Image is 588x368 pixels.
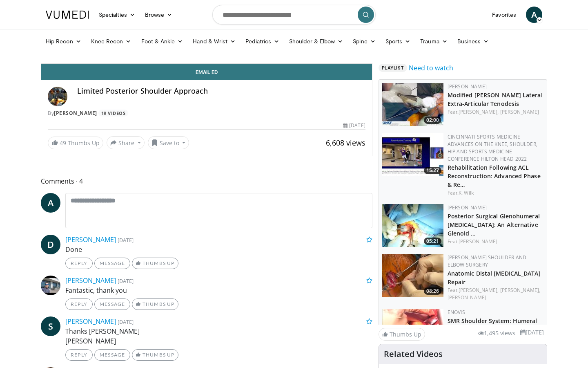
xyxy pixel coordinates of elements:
a: Email Ed [41,64,372,80]
div: By [48,110,365,117]
a: [PERSON_NAME] [459,238,497,245]
a: 08:00 [382,309,443,352]
button: Save to [148,136,189,149]
a: Hand & Wrist [188,33,241,49]
a: 15:27 [382,133,443,176]
li: [DATE] [520,328,544,337]
span: 15:27 [424,167,441,174]
a: [PERSON_NAME] [65,235,116,244]
a: Foot & Ankle [136,33,188,49]
small: [DATE] [118,318,134,325]
a: [PERSON_NAME] Shoulder and Elbow Surgery [448,254,526,268]
a: K. Wilk [459,189,474,196]
a: A [41,193,60,213]
span: 05:21 [424,238,441,245]
a: Message [94,298,130,310]
a: Trauma [415,33,452,49]
p: Fantastic, thank you [65,285,372,295]
a: Modified [PERSON_NAME] Lateral Extra-Articular Tenodesis [448,91,543,108]
div: Feat. [448,287,543,301]
img: 288b5a3a-0bb2-49d6-b52e-4f2b0a9ab2af.150x105_q85_crop-smart_upscale.jpg [382,254,443,297]
a: Favorites [487,7,521,23]
a: Specialties [94,7,140,23]
a: [PERSON_NAME], [500,287,540,294]
a: Browse [140,7,178,23]
button: Share [107,136,145,149]
a: [PERSON_NAME], [459,287,499,294]
span: 02:00 [424,117,441,124]
a: [PERSON_NAME] [65,317,116,326]
a: Message [94,349,130,361]
a: Thumbs Up [132,349,178,361]
span: 6,608 views [326,138,365,148]
a: Hip Recon [41,33,86,49]
a: S [41,316,60,336]
a: [PERSON_NAME] [448,83,487,90]
a: 02:00 [382,83,443,126]
a: 05:21 [382,204,443,247]
p: Thanks [PERSON_NAME] [PERSON_NAME] [65,326,372,346]
a: Spine [348,33,380,49]
div: Feat. [448,238,543,245]
a: [PERSON_NAME] [65,276,116,285]
a: 19 Videos [98,110,128,117]
a: D [41,235,60,254]
a: [PERSON_NAME] [500,108,539,115]
a: Thumbs Up [379,328,425,341]
a: Pediatrics [241,33,284,49]
a: [PERSON_NAME] [448,204,487,211]
a: A [526,7,542,23]
img: 72c920d8-f8b1-4090-b361-d7a7db0683b5.150x105_q85_crop-smart_upscale.jpg [382,83,443,126]
a: [PERSON_NAME], [459,108,499,115]
img: e5321d69-dbfc-416b-979b-50bb3cf68ed8.150x105_q85_crop-smart_upscale.jpg [382,133,443,176]
h4: Related Videos [384,349,443,359]
div: Feat. [448,108,543,116]
a: 08:26 [382,254,443,297]
small: [DATE] [118,277,134,285]
img: Avatar [48,87,67,106]
a: Reply [65,258,93,269]
a: Anatomic Distal [MEDICAL_DATA] Repair [448,269,541,286]
a: Reply [65,298,93,310]
a: 49 Thumbs Up [48,137,103,149]
a: [PERSON_NAME] [54,110,97,117]
a: Shoulder & Elbow [284,33,348,49]
a: Posterior Surgical Glenohumeral [MEDICAL_DATA]: An Alternative Glenoid … [448,212,540,237]
div: Feat. [448,189,543,197]
video-js: Video Player [41,63,372,64]
a: Business [452,33,494,49]
small: [DATE] [118,236,134,244]
span: 08:26 [424,287,441,295]
li: 1,495 views [478,329,515,338]
a: Knee Recon [86,33,136,49]
span: 49 [60,139,66,147]
a: Message [94,258,130,269]
a: Enovis [448,309,465,316]
img: cf9ef174-b69d-401d-a386-b93a1c92e4fb.150x105_q85_crop-smart_upscale.jpg [382,309,443,352]
a: Reply [65,349,93,361]
img: Avatar [41,276,60,295]
p: Done [65,245,372,254]
a: Sports [381,33,416,49]
a: Thumbs Up [132,298,178,310]
a: [PERSON_NAME] [448,294,486,301]
a: Rehabilitation Following ACL Reconstruction: Advanced Phase & Re… [448,164,541,188]
input: Search topics, interventions [212,5,376,25]
img: VuMedi Logo [46,11,89,19]
a: Cincinnati Sports Medicine Advances on the Knee, Shoulder, Hip and Sports Medicine Conference Hil... [448,133,537,162]
a: Thumbs Up [132,258,178,269]
img: 9c9f22f5-737d-43a9-aab7-1af9c2a3b54d.150x105_q85_crop-smart_upscale.jpg [382,204,443,247]
span: Playlist [379,64,407,72]
span: Comments 4 [41,176,372,186]
a: SMR Shoulder System: Humeral Conversion from Anatomic to Reverse [448,317,537,342]
div: [DATE] [343,122,365,129]
h4: Limited Posterior Shoulder Approach [77,87,365,96]
a: Need to watch [409,63,453,73]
